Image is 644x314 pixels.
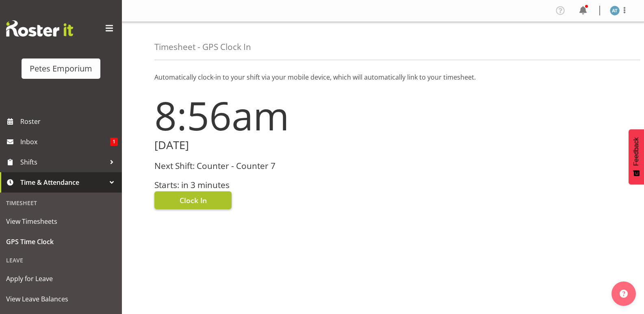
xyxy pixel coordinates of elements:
[6,293,116,305] span: View Leave Balances
[154,93,378,137] h1: 8:56am
[30,63,92,75] div: Petes Emporium
[6,20,73,37] img: Rosterit website logo
[629,129,644,184] button: Feedback - Show survey
[154,72,611,82] p: Automatically clock-in to your shift via your mobile device, which will automatically link to you...
[154,42,251,52] h4: Timesheet - GPS Clock In
[20,176,106,188] span: Time & Attendance
[154,139,378,152] h2: [DATE]
[180,195,207,206] span: Clock In
[6,215,116,227] span: View Timesheets
[154,191,232,209] button: Clock In
[633,137,640,166] span: Feedback
[2,211,120,232] a: View Timesheets
[20,115,118,128] span: Roster
[2,269,120,289] a: Apply for Leave
[2,252,120,269] div: Leave
[110,138,118,146] span: 1
[610,6,620,15] img: alex-micheal-taniwha5364.jpg
[20,136,110,148] span: Inbox
[2,195,120,211] div: Timesheet
[2,232,120,252] a: GPS Time Clock
[154,180,378,190] h3: Starts: in 3 minutes
[6,236,116,248] span: GPS Time Clock
[620,290,628,298] img: help-xxl-2.png
[154,161,378,171] h3: Next Shift: Counter - Counter 7
[20,156,106,168] span: Shifts
[2,289,120,309] a: View Leave Balances
[6,273,116,285] span: Apply for Leave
